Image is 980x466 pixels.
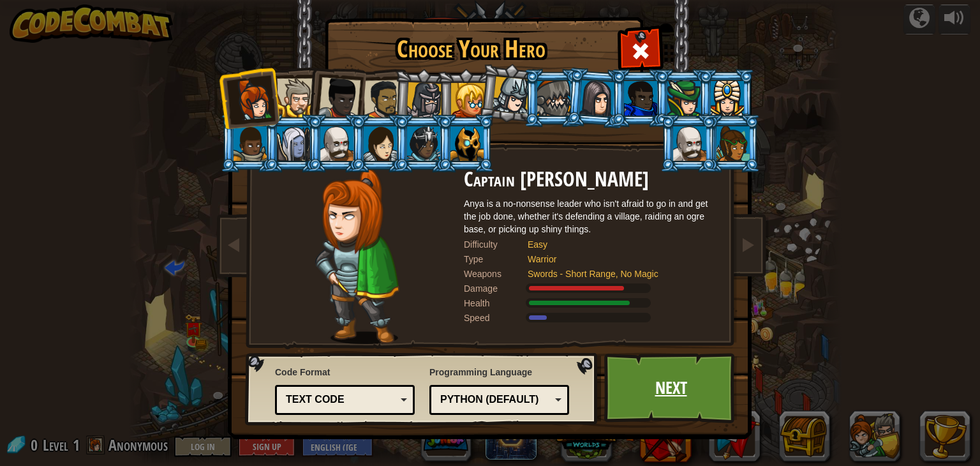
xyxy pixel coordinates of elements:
div: Swords - Short Range, No Magic [528,267,706,280]
div: Deals 120% of listed Warrior weapon damage. [464,282,719,295]
img: captain-pose.png [315,169,399,344]
li: Naria of the Leaf [654,69,711,127]
li: Arryn Stonewall [220,114,278,172]
li: Lady Ida Justheart [304,64,367,127]
div: Type [464,253,528,266]
li: Miss Hushbaum [437,69,494,127]
h1: Choose Your Hero [327,36,614,63]
div: Easy [528,238,706,251]
li: Ritic the Cold [437,114,494,172]
li: Captain Anya Weston [218,66,280,129]
li: Usara Master Wizard [394,114,451,172]
span: Code Format [275,366,415,379]
div: Difficulty [464,238,528,251]
div: Health [464,297,528,310]
span: Programming Language [429,366,569,379]
li: Nalfar Cryptor [264,114,321,172]
div: Gains 140% of listed Warrior armor health. [464,297,719,310]
div: Damage [464,282,528,295]
li: Omarn Brewstone [565,67,627,129]
li: Zana Woodheart [703,114,761,172]
li: Senick Steelclaw [524,69,581,127]
li: Illia Shieldsmith [350,114,408,172]
img: language-selector-background.png [245,353,601,426]
div: Warrior [528,253,706,266]
li: Okar Stompfoot [660,114,717,172]
a: Next [604,353,738,423]
div: Weapons [464,267,528,280]
h2: Captain [PERSON_NAME] [464,169,719,191]
li: Sir Tharin Thunderfist [264,67,321,125]
div: Speed [464,312,528,324]
li: Alejandro the Duelist [350,68,408,128]
li: Amara Arrowhead [392,68,453,129]
li: Okar Stompfoot [307,114,364,172]
li: Hattori Hanzō [477,61,540,125]
div: Text code [286,393,396,407]
li: Pender Spellbane [697,69,755,127]
div: Anya is a no-nonsense leader who isn't afraid to go in and get the job done, whether it's defendi... [464,197,719,236]
div: Python (Default) [440,393,551,407]
div: Moves at 6 meters per second. [464,312,719,324]
li: Gordon the Stalwart [611,69,668,127]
